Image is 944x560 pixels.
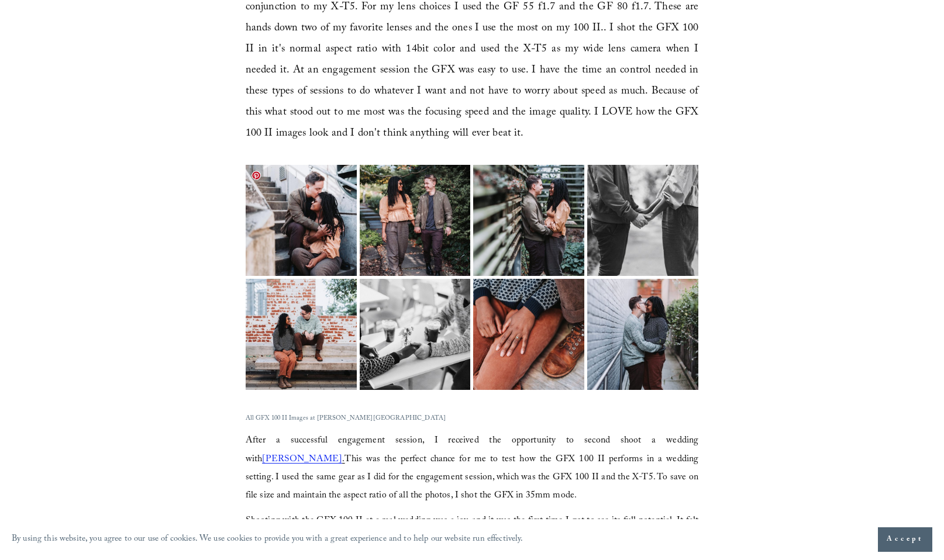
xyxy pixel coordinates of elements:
span: After a successful engagement session, I received the opportunity to second shoot a wedding with [246,433,699,467]
span: Accept [887,534,924,545]
img: Raleigh JC Raulston Engagement Photography [332,279,498,390]
a: [PERSON_NAME]. [262,452,344,468]
img: Raleigh JC Raulston Engagement Photography [218,165,384,276]
img: Raleigh JC Raulston Engagement Photography [418,165,585,276]
p: By using this website, you agree to our use of cookies. We use cookies to provide you with a grea... [12,531,523,548]
span: This was the perfect chance for me to test how the GFX 100 II performs in a wedding setting. I us... [246,452,699,504]
img: Raleigh JC Raulston Engagement Photography [560,165,726,276]
img: Raleigh JC Raulston Engagement Photography [560,279,726,390]
img: Raleigh JC Raulston Engagement Photography [332,165,498,276]
span: [PERSON_NAME] [262,452,342,468]
button: Accept [878,527,932,552]
span: All GFX 100 II Images at [PERSON_NAME][GEOGRAPHIC_DATA] [246,413,446,424]
img: Raleigh JC Raulston Engagement Photography [218,279,384,390]
a: Pin it! [251,171,261,180]
span: . [342,452,344,468]
img: Raleigh JC Raulston Engagement Photography [446,279,612,390]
